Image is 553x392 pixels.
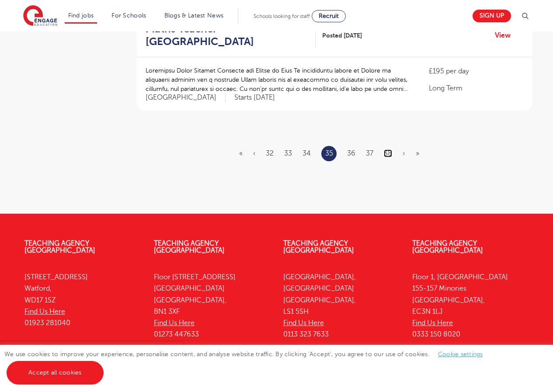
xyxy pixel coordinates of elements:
span: [GEOGRAPHIC_DATA] [146,93,226,102]
a: 35 [325,148,333,159]
span: We use cookies to improve your experience, personalise content, and analyse website traffic. By c... [4,351,492,376]
a: 32 [266,149,274,157]
span: Recruit [319,13,339,19]
a: 36 [347,149,355,157]
a: Find jobs [68,12,94,19]
a: Last [416,149,419,157]
a: Find Us Here [24,308,65,316]
a: Next [403,149,405,157]
a: Maths Teacher - [GEOGRAPHIC_DATA] [146,23,316,48]
a: Teaching Agency [GEOGRAPHIC_DATA] [154,239,225,254]
a: Teaching Agency [GEOGRAPHIC_DATA] [283,239,354,254]
a: Blogs & Latest News [164,12,224,19]
a: 37 [366,149,373,157]
a: First [239,149,243,157]
button: Close [166,342,184,359]
a: Cookie settings [438,351,483,357]
p: [STREET_ADDRESS] Watford, WD17 1SZ 01923 281040 [24,271,141,329]
a: 34 [303,149,311,157]
a: Recruit [312,10,346,22]
img: Engage Education [23,5,57,27]
a: Sign up [473,10,511,22]
p: [GEOGRAPHIC_DATA], [GEOGRAPHIC_DATA] [GEOGRAPHIC_DATA], LS1 5SH 0113 323 7633 [283,271,400,340]
h2: Maths Teacher - [GEOGRAPHIC_DATA] [146,23,309,48]
a: Teaching Agency [GEOGRAPHIC_DATA] [412,239,483,254]
span: Schools looking for staff [254,13,310,19]
a: 38 [384,149,392,157]
a: Accept all cookies [7,361,104,385]
a: Find Us Here [154,319,195,327]
a: View [495,30,517,41]
span: Posted [DATE] [322,31,362,40]
p: Floor [STREET_ADDRESS] [GEOGRAPHIC_DATA] [GEOGRAPHIC_DATA], BN1 3XF 01273 447633 [154,271,270,340]
p: £195 per day [429,66,523,76]
a: Previous [253,149,255,157]
a: Find Us Here [412,319,453,327]
a: Teaching Agency [GEOGRAPHIC_DATA] [24,239,95,254]
p: Loremipsu Dolor Sitamet Consecte adi Elitse do Eius Te incididuntu labore et Dolore ma aliquaeni ... [146,66,412,94]
p: Starts [DATE] [234,93,275,102]
a: Find Us Here [283,319,324,327]
a: 33 [284,149,292,157]
p: Long Term [429,83,523,94]
a: For Schools [111,12,146,19]
p: Floor 1, [GEOGRAPHIC_DATA] 155-157 Minories [GEOGRAPHIC_DATA], EC3N 1LJ 0333 150 8020 [412,271,529,340]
